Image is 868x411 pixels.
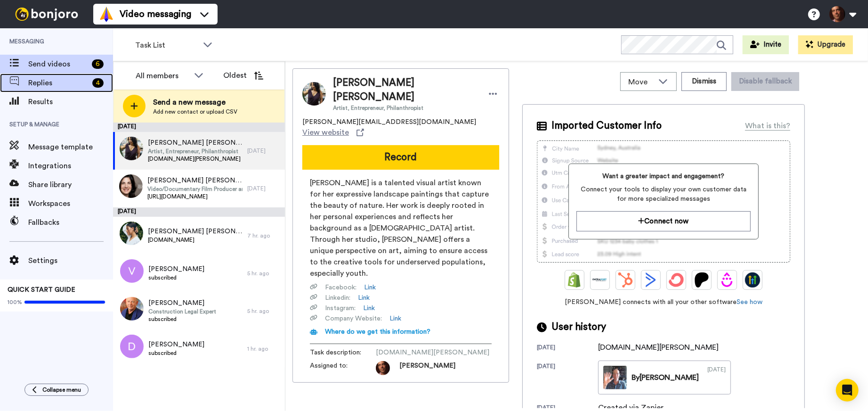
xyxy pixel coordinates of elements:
button: Upgrade [798,35,853,54]
span: Want a greater impact and engagement? [576,172,750,181]
span: [PERSON_NAME] [148,264,204,274]
span: View website [302,127,349,138]
span: [PERSON_NAME] is a talented visual artist known for her expressive landscape paintings that captu... [310,177,492,279]
span: [PERSON_NAME] [PERSON_NAME] [147,176,243,185]
span: Artist, Entrepreneur, Philanthropist [333,104,478,112]
div: 5 hr. ago [247,307,280,315]
img: Patreon [694,272,709,288]
span: Fallbacks [28,217,113,228]
span: Message template [28,141,113,153]
span: Company Website : [325,314,382,323]
a: Link [363,304,375,313]
span: Share library [28,179,113,190]
span: Send a new message [153,97,237,108]
span: Video/Documentary Film Producer and PR Professional [147,185,243,193]
span: [PERSON_NAME] connects with all your other software [537,297,790,307]
span: Assigned to: [310,361,376,375]
span: Facebook : [325,283,357,292]
img: Image of Weeda Hamdan Weeda Hamdan [302,82,326,106]
span: [PERSON_NAME] [399,361,455,375]
a: By[PERSON_NAME][DATE] [598,361,731,395]
img: c276caa4-0e9c-4024-8b66-6be5ac0c4a27.jpg [119,174,143,198]
span: Linkedin : [325,293,350,303]
div: What is this? [745,120,790,132]
div: [DATE] [537,344,598,353]
img: bj-logo-header-white.svg [11,8,82,21]
span: [DOMAIN_NAME] [148,236,243,244]
span: subscribed [148,349,204,357]
span: [PERSON_NAME] [PERSON_NAME] [333,76,478,104]
a: See how [737,299,763,305]
div: [DATE] [113,123,285,132]
span: Imported Customer Info [552,119,662,133]
a: Link [358,293,370,303]
img: b07687a2-c4a2-4c83-aa68-1bb4d7ad140c.jpg [120,137,143,160]
span: [DOMAIN_NAME][PERSON_NAME] [376,348,489,357]
span: Settings [28,255,113,266]
span: Collapse menu [42,386,81,394]
button: Dismiss [681,72,727,91]
span: Connect your tools to display your own customer data for more specialized messages [576,185,750,204]
span: QUICK START GUIDE [8,287,75,293]
div: 4 [92,78,104,88]
a: Link [364,283,376,292]
span: [DOMAIN_NAME][PERSON_NAME] [148,155,243,163]
span: Workspaces [28,198,113,209]
span: Move [628,76,654,88]
img: Drip [720,272,735,288]
span: [PERSON_NAME][EMAIL_ADDRESS][DOMAIN_NAME] [302,117,476,127]
span: Send videos [28,58,88,70]
span: [PERSON_NAME] [148,298,216,308]
img: 245dc8e5-e8ef-4baf-a522-e301106da6e9-thumb.jpg [603,366,627,389]
span: Integrations [28,160,113,172]
div: [DATE] [113,207,285,217]
div: [DATE] [707,366,726,389]
button: Disable fallback [731,72,799,91]
img: GoHighLevel [745,272,760,288]
span: Artist, Entrepreneur, Philanthropist [148,148,243,155]
div: [DATE] [247,147,280,155]
img: v.png [120,259,144,283]
button: Record [302,145,499,170]
button: Oldest [216,66,270,85]
div: All members [136,70,189,82]
span: Replies [28,77,89,89]
img: vm-color.svg [99,7,114,22]
div: 5 hr. ago [247,270,280,277]
span: subscribed [148,315,216,323]
img: d.png [120,335,144,358]
span: 100% [8,298,22,306]
img: ActiveCampaign [643,272,658,288]
span: Task description : [310,348,376,357]
button: Invite [743,35,789,54]
img: Ontraport [592,272,608,288]
span: Task List [135,40,198,51]
span: Where do we get this information? [325,329,430,335]
span: Construction Legal Expert [148,308,216,315]
div: 1 hr. ago [247,345,280,353]
span: Instagram : [325,304,356,313]
div: 6 [92,59,104,69]
span: [PERSON_NAME] [PERSON_NAME] [148,227,243,236]
button: Collapse menu [24,384,89,396]
div: By [PERSON_NAME] [632,372,699,383]
button: Connect now [576,211,750,231]
span: Results [28,96,113,107]
a: Link [389,314,401,323]
span: Add new contact or upload CSV [153,108,237,115]
span: User history [552,320,606,334]
img: 12c2f1e3-bc4a-4141-8156-d94817f0c353-1575660272.jpg [376,361,390,375]
div: [DATE] [247,185,280,192]
a: View website [302,127,364,138]
img: 13bb1343-8bed-4b44-98b7-b69aba1794d0.jpg [120,297,144,321]
img: Shopify [567,272,582,288]
span: [URL][DOMAIN_NAME] [147,193,243,200]
div: 7 hr. ago [247,232,280,239]
span: Video messaging [120,8,191,21]
span: [PERSON_NAME] [PERSON_NAME] [148,138,243,148]
img: Hubspot [618,272,633,288]
div: Open Intercom Messenger [836,379,859,402]
img: 641eba43-5d8a-40e4-bdf7-0d1ac7b21723.jpg [120,222,143,245]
